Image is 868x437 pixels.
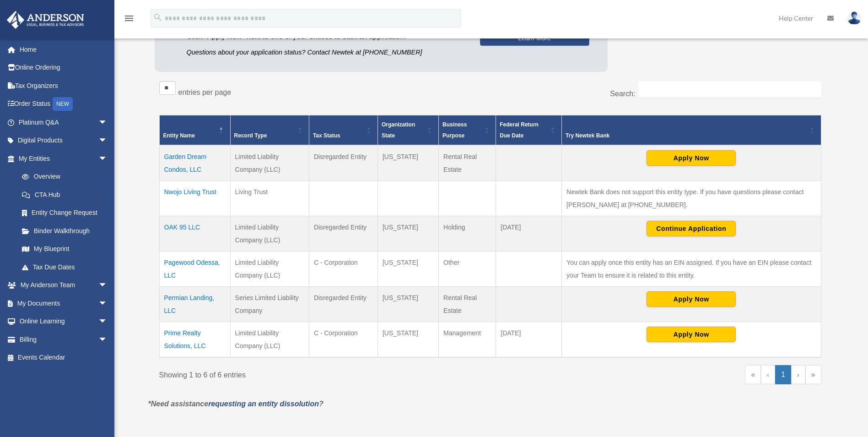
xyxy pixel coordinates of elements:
a: Online Learningarrow_drop_down [6,312,121,331]
span: Business Purpose [442,121,467,139]
a: requesting an entity dissolution [208,400,319,408]
td: Limited Liability Company (LLC) [230,322,309,357]
a: Tax Organizers [6,76,121,95]
div: NEW [53,97,73,111]
a: My Anderson Teamarrow_drop_down [6,276,121,295]
td: [US_STATE] [377,145,438,181]
td: Permian Landing, LLC [159,286,230,322]
button: Apply Now [647,150,736,166]
td: Limited Liability Company (LLC) [230,216,309,251]
a: Entity Change Request [13,204,117,222]
a: menu [124,16,135,24]
th: Federal Return Due Date: Activate to sort [496,115,562,145]
td: [DATE] [496,216,562,251]
span: arrow_drop_down [98,330,117,349]
i: menu [124,13,135,24]
td: Rental Real Estate [439,286,496,322]
td: [US_STATE] [377,216,438,251]
img: User Pic [847,11,861,25]
span: Organization State [382,121,415,139]
button: Apply Now [647,327,736,342]
td: OAK 95 LLC [159,216,230,251]
td: Newtek Bank does not support this entity type. If you have questions please contact [PERSON_NAME]... [562,180,821,216]
span: Record Type [234,132,267,139]
a: Last [805,365,821,384]
th: Organization State: Activate to sort [377,115,438,145]
img: Anderson Advisors Platinum Portal [4,11,87,29]
a: CTA Hub [13,186,117,204]
i: search [153,12,163,22]
a: Events Calendar [6,349,121,367]
span: arrow_drop_down [98,113,117,132]
a: Next [791,365,805,384]
td: Garden Dream Condos, LLC [159,145,230,181]
td: Other [439,251,496,286]
th: Business Purpose: Activate to sort [439,115,496,145]
a: Overview [13,168,112,186]
span: arrow_drop_down [98,276,117,295]
td: Disregarded Entity [309,216,377,251]
label: Search: [610,90,635,98]
a: Billingarrow_drop_down [6,330,121,349]
a: Tax Due Dates [13,258,117,276]
td: Disregarded Entity [309,286,377,322]
td: Limited Liability Company (LLC) [230,145,309,181]
th: Tax Status: Activate to sort [309,115,377,145]
div: Showing 1 to 6 of 6 entries [159,365,484,382]
span: arrow_drop_down [98,149,117,168]
div: Try Newtek Bank [566,130,807,141]
th: Entity Name: Activate to invert sorting [159,115,230,145]
th: Record Type: Activate to sort [230,115,309,145]
button: Apply Now [647,291,736,307]
td: [US_STATE] [377,286,438,322]
td: Pagewood Odessa, LLC [159,251,230,286]
td: [US_STATE] [377,322,438,357]
span: Tax Status [313,132,340,139]
span: Entity Name [163,132,195,139]
em: *Need assistance ? [148,400,323,408]
button: Continue Application [647,221,736,236]
span: arrow_drop_down [98,294,117,313]
a: Digital Productsarrow_drop_down [6,131,121,150]
a: Home [6,40,121,59]
span: arrow_drop_down [98,312,117,331]
td: Management [439,322,496,357]
td: Holding [439,216,496,251]
label: entries per page [178,88,232,96]
td: C - Corporation [309,251,377,286]
a: My Blueprint [13,240,117,258]
a: Order StatusNEW [6,95,121,114]
td: Nwojo Living Trust [159,180,230,216]
td: Prime Realty Solutions, LLC [159,322,230,357]
p: Questions about your application status? Contact Newtek at [PHONE_NUMBER] [187,47,466,58]
td: Rental Real Estate [439,145,496,181]
th: Try Newtek Bank : Activate to sort [562,115,821,145]
td: [US_STATE] [377,251,438,286]
td: Living Trust [230,180,309,216]
td: Limited Liability Company (LLC) [230,251,309,286]
td: [DATE] [496,322,562,357]
a: Previous [761,365,775,384]
a: My Documentsarrow_drop_down [6,294,121,312]
a: Platinum Q&Aarrow_drop_down [6,113,121,131]
a: Online Ordering [6,59,121,77]
a: Binder Walkthrough [13,222,117,240]
a: My Entitiesarrow_drop_down [6,149,117,168]
span: Federal Return Due Date [500,121,539,139]
a: 1 [775,365,791,384]
span: arrow_drop_down [98,131,117,150]
td: Series Limited Liability Company [230,286,309,322]
td: You can apply once this entity has an EIN assigned. If you have an EIN please contact your Team t... [562,251,821,286]
td: C - Corporation [309,322,377,357]
a: First [745,365,761,384]
td: Disregarded Entity [309,145,377,181]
